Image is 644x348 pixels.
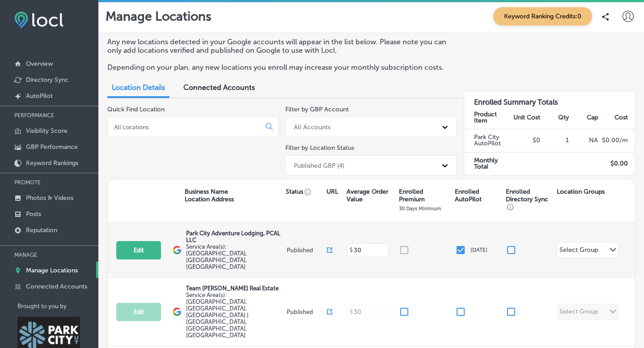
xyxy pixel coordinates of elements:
[26,92,53,100] p: AutoPilot
[464,129,512,152] td: Park City AutoPilot
[186,292,249,339] span: Park City, UT, USA | Salt Lake City, UT, USA
[183,83,255,92] span: Connected Accounts
[598,106,635,129] th: Cost
[113,123,258,131] input: All Locations
[107,106,165,113] label: Quick Find Location
[26,194,73,202] p: Photos & Videos
[569,129,598,152] td: NA
[464,152,512,175] td: Monthly Total
[285,106,349,113] label: Filter by GBP Account
[26,127,68,135] p: Visibility Score
[26,283,87,290] p: Connected Accounts
[287,247,327,254] p: Published
[107,63,450,72] p: Depending on your plan, any new locations you enroll may increase your monthly subscription costs.
[598,152,635,175] td: $ 0.00
[294,123,330,131] div: All Accounts
[598,129,635,152] td: $ 0.00 /m
[287,309,327,315] p: Published
[26,210,41,218] p: Posts
[399,188,450,203] p: Enrolled Premium
[569,106,598,129] th: Cap
[173,307,182,316] img: logo
[186,243,247,270] span: Park City, UT, USA
[541,106,569,129] th: Qty
[474,110,497,124] strong: Product Item
[541,129,569,152] td: 1
[14,12,64,28] img: fda3e92497d09a02dc62c9cd864e3231.png
[347,188,394,203] p: Average Order Value
[107,38,450,55] p: Any new locations detected in your Google accounts will appear in the list below. Please note you...
[185,188,234,203] p: Business Name Location Address
[26,226,57,234] p: Reputation
[186,285,284,292] p: Team [PERSON_NAME] Real Estate
[506,188,552,211] p: Enrolled Directory Sync
[26,159,78,167] p: Keyword Rankings
[294,161,344,169] div: Published GBP (4)
[116,303,161,321] button: Edit
[464,91,635,106] h3: Enrolled Summary Totals
[285,144,354,152] label: Filter by Location Status
[106,9,212,24] p: Manage Locations
[557,188,605,195] p: Location Groups
[559,246,598,256] div: Select Group
[326,188,338,195] p: URL
[116,241,161,259] button: Edit
[186,230,284,243] p: Park City Adventure Lodging, PCAL LLC
[493,7,592,25] span: Keyword Ranking Credits: 0
[26,143,78,151] p: GBP Performance
[26,60,53,68] p: Overview
[455,188,501,203] p: Enrolled AutoPilot
[26,76,68,84] p: Directory Sync
[512,106,541,129] th: Unit Cost
[112,83,165,92] span: Location Details
[399,205,441,212] p: 30 Days Minimum
[286,188,326,195] p: Status
[17,303,98,310] p: Brought to you by
[173,246,182,255] img: logo
[26,267,78,274] p: Manage Locations
[350,247,353,253] p: $
[512,129,541,152] td: $0
[470,247,487,253] p: [DATE]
